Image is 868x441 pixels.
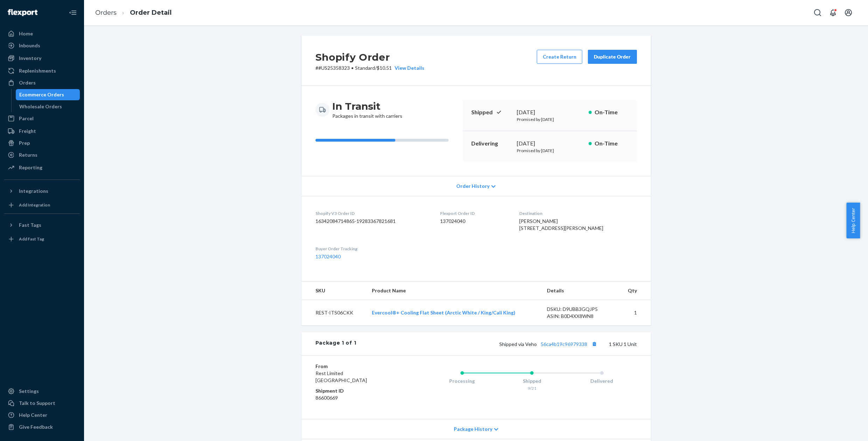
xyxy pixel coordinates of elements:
div: [DATE] [517,108,583,116]
a: Orders [4,77,80,88]
th: Product Name [366,281,541,300]
p: # #US25358323 / $10.51 [315,65,424,72]
span: Rest Limited [GEOGRAPHIC_DATA] [315,370,367,383]
span: Standard [355,65,375,71]
p: Shipped [471,108,511,116]
div: Reporting [19,164,42,171]
span: Shipped via Veho [499,341,599,347]
button: Integrations [4,185,80,197]
div: Packages in transit with carriers [332,100,402,120]
dt: Shipment ID [315,387,399,394]
td: 1 [618,300,651,326]
a: Parcel [4,113,80,124]
div: Talk to Support [19,400,55,407]
h2: Shopify Order [315,50,424,65]
p: On-Time [595,140,629,148]
div: Add Integration [19,202,50,208]
div: Give Feedback [19,423,53,430]
a: Inventory [4,53,80,64]
div: Inventory [19,55,41,62]
button: Fast Tags [4,219,80,231]
a: Replenishments [4,65,80,76]
dt: From [315,363,399,370]
div: Add Fast Tag [19,236,44,242]
div: Shipped [497,378,567,385]
a: 56ca4b19c96979338 [541,341,587,347]
a: Ecommerce Orders [16,89,80,100]
th: Details [541,281,618,300]
div: Parcel [19,115,34,122]
a: Evercool®+ Cooling Flat Sheet (Arctic White / King/Cali King) [372,310,515,316]
div: Ecommerce Orders [19,91,64,98]
dt: Destination [519,210,637,216]
a: Home [4,28,80,39]
p: Delivering [471,140,511,148]
a: Freight [4,125,80,137]
dt: Buyer Order Tracking [315,246,429,252]
a: Inbounds [4,40,80,51]
button: Open Search Box [811,6,825,20]
div: Processing [427,378,497,385]
a: Prep [4,137,80,149]
a: Add Fast Tag [4,233,80,245]
div: Fast Tags [19,222,41,229]
button: Give Feedback [4,421,80,433]
div: 1 SKU 1 Unit [356,339,637,348]
div: ASIN: B0D4XX8WN8 [547,313,613,320]
th: SKU [301,281,367,300]
th: Qty [618,281,651,300]
div: [DATE] [517,140,583,148]
div: Delivered [567,378,637,385]
button: Help Center [846,203,860,238]
span: Package History [454,426,492,433]
button: Open account menu [841,6,855,20]
div: Returns [19,151,37,158]
p: On-Time [595,108,629,116]
div: DSKU: D9UBB3GQJP5 [547,306,613,313]
div: Inbounds [19,42,40,49]
dd: 16342084714865-19283367821681 [315,218,429,225]
button: View Details [392,65,424,72]
p: Promised by [DATE] [517,148,583,154]
span: • [351,65,354,71]
div: 9/21 [497,385,567,391]
div: Orders [19,79,36,86]
dt: Flexport Order ID [440,210,508,216]
span: [PERSON_NAME] [STREET_ADDRESS][PERSON_NAME] [519,218,603,231]
a: Reporting [4,162,80,173]
dd: 137024040 [440,218,508,225]
button: Close Navigation [66,6,80,20]
button: Create Return [537,50,582,64]
dd: 86600669 [315,394,399,401]
a: Help Center [4,409,80,421]
div: Settings [19,388,39,395]
img: Flexport logo [8,9,37,16]
button: Duplicate Order [588,50,637,64]
div: Integrations [19,188,48,195]
a: Orders [95,9,117,16]
div: Wholesale Orders [19,103,62,110]
a: Add Integration [4,199,80,211]
a: Returns [4,149,80,161]
div: Help Center [19,412,47,419]
a: Settings [4,386,80,397]
span: Order History [456,183,489,190]
div: Package 1 of 1 [315,339,356,348]
a: Order Detail [130,9,172,16]
a: Wholesale Orders [16,101,80,112]
div: Duplicate Order [594,53,631,60]
h3: In Transit [332,100,402,113]
td: REST-ITS06CKK [301,300,367,326]
dt: Shopify V3 Order ID [315,210,429,216]
div: Replenishments [19,67,56,74]
a: 137024040 [315,253,341,259]
ol: breadcrumbs [90,2,177,23]
a: Talk to Support [4,398,80,409]
button: Copy tracking number [590,339,599,348]
p: Promised by [DATE] [517,116,583,122]
div: Prep [19,140,30,147]
button: Open notifications [826,6,840,20]
div: Freight [19,128,36,135]
div: Home [19,30,33,37]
